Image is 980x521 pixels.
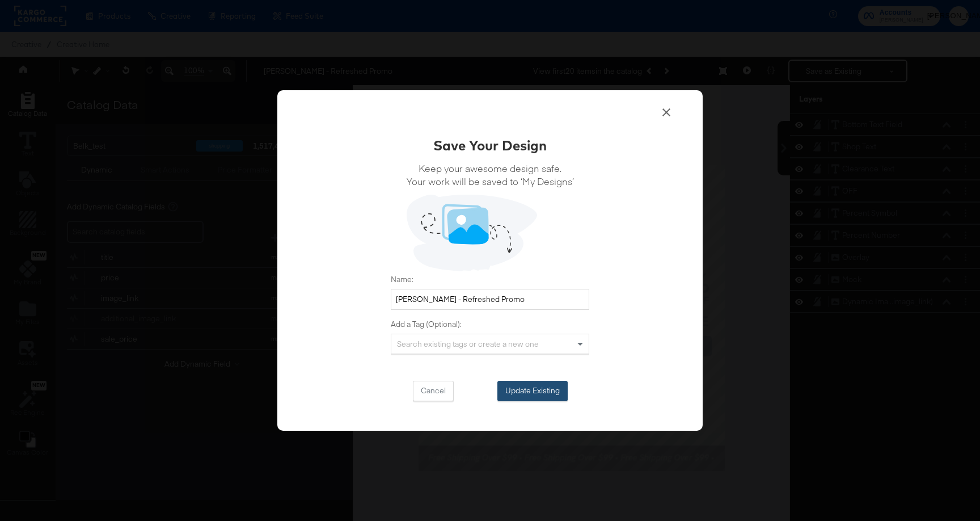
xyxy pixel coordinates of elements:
span: Keep your awesome design safe. [407,162,574,175]
button: Update Existing [497,381,568,401]
label: Add a Tag (Optional): [391,319,589,330]
label: Name: [391,274,589,285]
div: Save Your Design [433,136,547,155]
span: Your work will be saved to ‘My Designs’ [407,175,574,188]
div: Search existing tags or create a new one [391,334,589,354]
button: Cancel [413,381,454,401]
